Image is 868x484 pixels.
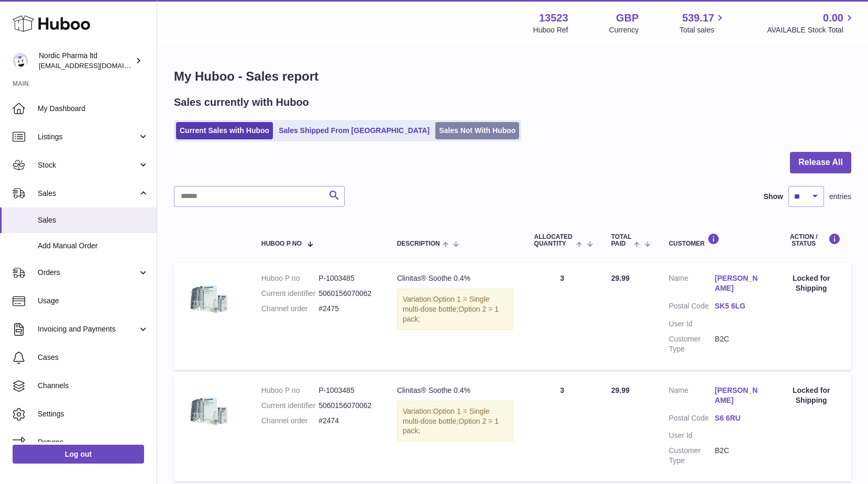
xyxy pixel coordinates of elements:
td: 3 [524,375,601,481]
dt: Name [669,273,715,296]
span: Cases [38,353,149,362]
dd: #2475 [318,304,376,314]
a: SK5 6LG [715,301,761,311]
dt: Customer Type [669,446,715,466]
span: Sales [38,189,138,199]
img: 2_6c148ce2-9555-4dcb-a520-678b12be0df6.png [184,273,237,326]
dt: Huboo P no [261,386,318,395]
dt: User Id [669,431,715,441]
span: Add Manual Order [38,241,149,251]
dt: Huboo P no [261,273,318,283]
span: 0.00 [823,11,843,25]
dt: User Id [669,319,715,329]
span: entries [829,192,851,202]
div: Variation: [397,401,513,442]
img: chika.alabi@nordicpharma.com [13,53,28,69]
span: Option 2 = 1 pack; [403,417,499,435]
dd: 5060156070062 [318,289,376,299]
span: Settings [38,409,149,419]
span: Option 1 = Single multi-dose bottle; [403,295,490,313]
dd: #2474 [318,416,376,426]
dt: Name [669,386,715,408]
a: [PERSON_NAME] [715,386,761,405]
dt: Channel order [261,304,318,314]
img: 2_6c148ce2-9555-4dcb-a520-678b12be0df6.png [184,386,237,438]
div: Locked for Shipping [782,273,841,293]
span: Usage [38,296,149,306]
h2: Sales currently with Huboo [174,95,309,109]
span: Description [397,240,440,247]
dd: B2C [715,446,761,466]
span: Channels [38,381,149,391]
span: Option 2 = 1 pack; [403,305,499,323]
a: Sales Not With Huboo [435,122,519,139]
span: Total paid [611,234,632,247]
span: Stock [38,160,138,170]
dt: Postal Code [669,413,715,426]
dt: Channel order [261,416,318,426]
td: 3 [524,263,601,369]
a: 0.00 AVAILABLE Stock Total [767,11,855,35]
span: Orders [38,268,138,278]
span: 539.17 [682,11,714,25]
div: Customer [669,233,761,247]
div: Huboo Ref [533,25,568,35]
div: Clinitas® Soothe 0.4% [397,386,513,395]
dt: Postal Code [669,301,715,314]
a: S6 6RU [715,413,761,423]
span: 29.99 [611,386,630,394]
label: Show [764,192,783,202]
a: Current Sales with Huboo [176,122,273,139]
dd: 5060156070062 [318,401,376,411]
div: Locked for Shipping [782,386,841,405]
div: Action / Status [782,233,841,247]
div: Variation: [397,289,513,330]
span: [EMAIL_ADDRESS][DOMAIN_NAME] [39,61,154,70]
strong: GBP [616,11,639,25]
span: Sales [38,215,149,225]
span: Total sales [679,25,726,35]
div: Currency [609,25,639,35]
span: Listings [38,132,138,142]
h1: My Huboo - Sales report [174,68,851,85]
span: AVAILABLE Stock Total [767,25,855,35]
a: [PERSON_NAME] [715,273,761,293]
span: ALLOCATED Quantity [534,234,574,247]
dt: Current identifier [261,401,318,411]
span: Returns [38,437,149,447]
span: Huboo P no [261,240,302,247]
button: Release All [790,152,851,173]
a: Log out [13,445,144,464]
span: Option 1 = Single multi-dose bottle; [403,407,490,425]
dd: P-1003485 [318,273,376,283]
dt: Current identifier [261,289,318,299]
div: Clinitas® Soothe 0.4% [397,273,513,283]
a: 539.17 Total sales [679,11,726,35]
span: Invoicing and Payments [38,324,138,334]
dt: Customer Type [669,334,715,354]
span: My Dashboard [38,104,149,114]
a: Sales Shipped From [GEOGRAPHIC_DATA] [275,122,433,139]
span: 29.99 [611,274,630,282]
div: Nordic Pharma ltd [39,51,133,71]
strong: 13523 [539,11,568,25]
dd: P-1003485 [318,386,376,395]
dd: B2C [715,334,761,354]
